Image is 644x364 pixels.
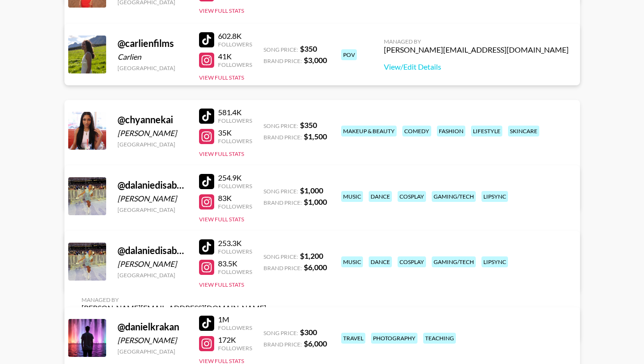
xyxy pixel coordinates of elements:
div: cosplay [398,191,426,202]
div: 253.3K [218,238,252,248]
span: Brand Price: [263,134,302,141]
div: music [341,191,363,202]
span: Brand Price: [263,57,302,64]
div: comedy [402,126,431,136]
strong: $ 1,200 [300,251,323,260]
div: [PERSON_NAME][EMAIL_ADDRESS][DOMAIN_NAME] [82,303,266,313]
strong: $ 1,000 [304,197,327,206]
strong: $ 3,000 [304,55,327,64]
div: 35K [218,128,252,137]
div: 1M [218,315,252,324]
div: teaching [423,333,456,344]
div: Followers [218,137,252,145]
div: [PERSON_NAME][EMAIL_ADDRESS][DOMAIN_NAME] [384,45,569,55]
strong: $ 1,500 [304,132,327,141]
div: [PERSON_NAME] [118,194,188,203]
div: 254.9K [218,173,252,182]
div: Followers [218,41,252,48]
div: @ carlienfilms [118,37,188,49]
span: Brand Price: [263,264,302,272]
strong: $ 300 [300,328,317,337]
div: Followers [218,117,252,124]
div: cosplay [398,256,426,267]
a: View/Edit Details [384,62,569,72]
div: makeup & beauty [341,126,397,136]
div: [GEOGRAPHIC_DATA] [118,272,188,279]
div: gaming/tech [432,191,476,202]
div: 83.5K [218,259,252,268]
span: Song Price: [263,329,298,337]
div: Followers [218,345,252,352]
div: Followers [218,182,252,190]
div: Carlien [118,52,188,62]
div: [GEOGRAPHIC_DATA] [118,64,188,72]
div: lipsync [481,191,508,202]
div: 41K [218,52,252,61]
div: Followers [218,324,252,331]
div: [GEOGRAPHIC_DATA] [118,348,188,355]
div: Followers [218,61,252,68]
div: music [341,256,363,267]
div: 172K [218,335,252,345]
div: [PERSON_NAME] [118,336,188,345]
div: @ dalaniedisabato [118,245,188,256]
div: photography [371,333,417,344]
span: Song Price: [263,188,298,195]
div: Managed By [384,38,569,45]
button: View Full Stats [199,281,244,288]
div: lipsync [481,256,508,267]
div: Followers [218,248,252,255]
div: [GEOGRAPHIC_DATA] [118,141,188,148]
button: View Full Stats [199,216,244,223]
span: Song Price: [263,122,298,129]
div: travel [341,333,365,344]
strong: $ 6,000 [304,263,327,272]
div: dance [369,256,392,267]
div: @ chyannekai [118,114,188,126]
span: Song Price: [263,253,298,260]
div: 83K [218,193,252,203]
span: Brand Price: [263,199,302,206]
strong: $ 350 [300,44,317,53]
div: Followers [218,203,252,210]
div: skincare [508,126,539,136]
button: View Full Stats [199,7,244,14]
strong: $ 350 [300,120,317,129]
span: Brand Price: [263,341,302,348]
div: fashion [437,126,465,136]
div: @ danielkrakan [118,321,188,333]
div: [GEOGRAPHIC_DATA] [118,206,188,213]
div: pov [341,49,357,60]
div: @ dalaniedisabato [118,179,188,191]
span: Song Price: [263,46,298,53]
div: Followers [218,268,252,275]
div: Managed By [82,296,266,303]
div: dance [369,191,392,202]
strong: $ 6,000 [304,339,327,348]
strong: $ 1,000 [300,186,323,195]
div: [PERSON_NAME] [118,259,188,269]
div: 581.4K [218,108,252,117]
div: Managed By [82,22,266,29]
div: gaming/tech [432,256,476,267]
div: 602.8K [218,31,252,41]
button: View Full Stats [199,150,244,157]
button: View Full Stats [199,74,244,81]
div: lifestyle [471,126,502,136]
div: [PERSON_NAME] [118,128,188,138]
